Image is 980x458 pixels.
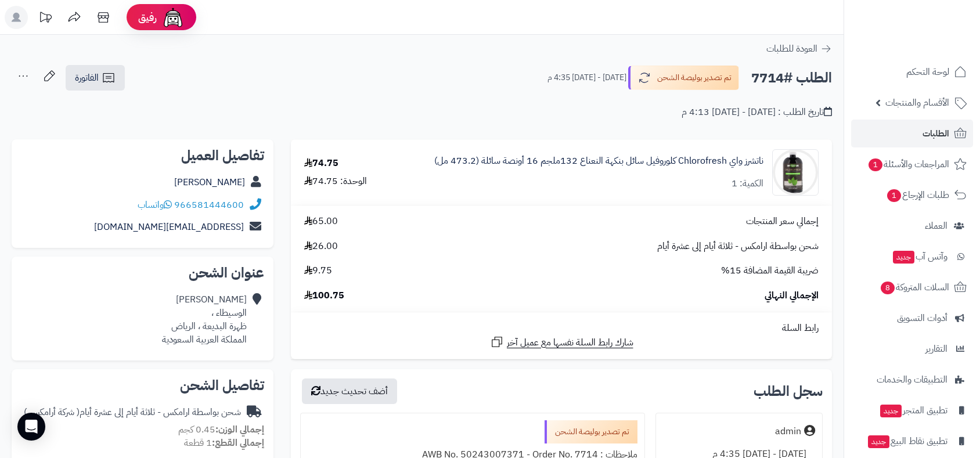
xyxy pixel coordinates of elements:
[746,215,819,228] span: إجمالي سعر المنتجات
[628,66,739,90] button: تم تصدير بوليصة الشحن
[867,156,949,172] span: المراجعات والأسئلة
[682,106,832,119] div: تاريخ الطلب : [DATE] - [DATE] 4:13 م
[732,177,763,190] div: الكمية: 1
[851,304,973,332] a: أدوات التسويق
[21,378,264,392] h2: تفاصيل الشحن
[901,22,969,46] img: logo-2.png
[304,157,338,170] div: 74.75
[886,187,949,203] span: طلبات الإرجاع
[161,6,185,29] img: ai-face.png
[851,273,973,301] a: السلات المتروكة8
[138,198,172,212] a: واتساب
[434,154,763,168] a: ناتشرز واي Chlorofresh كلوروفيل سائل بنكهة النعناع 132ملجم 16 أونصة سائلة (473.2 مل)
[851,243,973,271] a: وآتس آبجديد
[754,384,823,398] h3: سجل الطلب
[212,436,264,450] strong: إجمالي القطع:
[880,279,949,295] span: السلات المتروكة
[215,423,264,437] strong: إجمالي الوزن:
[304,289,344,302] span: 100.75
[851,181,973,209] a: طلبات الإرجاع1
[868,435,889,448] span: جديد
[94,220,244,234] a: [EMAIL_ADDRESS][DOMAIN_NAME]
[885,95,949,111] span: الأقسام والمنتجات
[887,189,901,202] span: 1
[657,240,819,253] span: شحن بواسطة ارامكس - ثلاثة أيام إلى عشرة أيام
[721,264,819,277] span: ضريبة القيمة المضافة 15%
[304,264,332,277] span: 9.75
[877,372,947,388] span: التطبيقات والخدمات
[24,406,241,419] div: شحن بواسطة ارامكس - ثلاثة أيام إلى عشرة أيام
[174,175,245,189] a: [PERSON_NAME]
[851,366,973,394] a: التطبيقات والخدمات
[851,396,973,424] a: تطبيق المتجرجديد
[851,212,973,240] a: العملاء
[766,42,832,56] a: العودة للطلبات
[138,10,157,24] span: رفيق
[17,413,45,441] div: Open Intercom Messenger
[66,65,125,91] a: الفاتورة
[304,215,338,228] span: 65.00
[21,149,264,163] h2: تفاصيل العميل
[879,402,947,419] span: تطبيق المتجر
[868,158,882,171] span: 1
[765,289,819,302] span: الإجمالي النهائي
[490,335,633,349] a: شارك رابط السلة نفسها مع عميل آخر
[184,436,264,450] small: 1 قطعة
[851,150,973,178] a: المراجعات والأسئلة1
[851,58,973,86] a: لوحة التحكم
[31,6,60,32] a: تحديثات المنصة
[925,218,947,234] span: العملاء
[851,427,973,455] a: تطبيق نقاط البيعجديد
[925,341,947,357] span: التقارير
[880,281,895,294] span: 8
[304,175,367,188] div: الوحدة: 74.75
[304,240,338,253] span: 26.00
[867,433,947,449] span: تطبيق نقاط البيع
[75,71,99,85] span: الفاتورة
[174,198,244,212] a: 966581444600
[178,423,264,437] small: 0.45 كجم
[893,251,914,264] span: جديد
[897,310,947,326] span: أدوات التسويق
[296,322,827,335] div: رابط السلة
[766,42,817,56] span: العودة للطلبات
[21,266,264,280] h2: عنوان الشحن
[162,293,247,346] div: [PERSON_NAME] الوسيطاء ، ظهرة البديعة ، الرياض المملكة العربية السعودية
[775,425,801,438] div: admin
[923,125,949,142] span: الطلبات
[547,72,626,84] small: [DATE] - [DATE] 4:35 م
[892,248,947,265] span: وآتس آب
[507,336,633,349] span: شارك رابط السلة نفسها مع عميل آخر
[24,405,80,419] span: ( شركة أرامكس )
[545,420,637,443] div: تم تصدير بوليصة الشحن
[851,335,973,363] a: التقارير
[906,64,949,80] span: لوحة التحكم
[751,66,832,90] h2: الطلب #7714
[773,149,818,196] img: 1698658039-Image%2026-10-2023%20at%2011.39%20AM-90x90.jpg
[851,120,973,147] a: الطلبات
[880,405,902,417] span: جديد
[302,378,397,404] button: أضف تحديث جديد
